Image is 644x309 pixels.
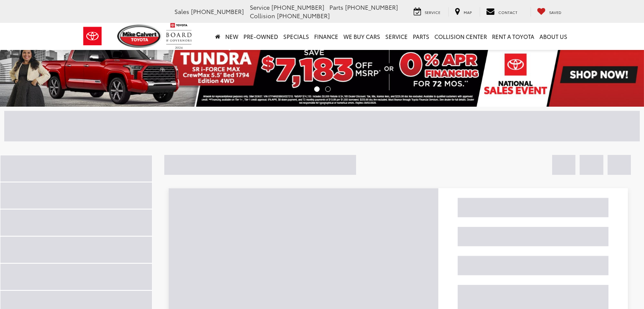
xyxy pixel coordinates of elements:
[223,23,241,50] a: New
[281,23,312,50] a: Specials
[407,7,447,17] a: Service
[448,7,478,17] a: Map
[498,9,517,15] span: Contact
[312,23,341,50] a: Finance
[77,22,108,50] img: Toyota
[213,23,223,50] a: Home
[174,7,189,16] span: Sales
[277,11,330,20] span: [PHONE_NUMBER]
[341,23,383,50] a: WE BUY CARS
[549,9,561,15] span: Saved
[464,9,472,15] span: Map
[432,23,489,50] a: Collision Center
[531,7,568,17] a: My Saved Vehicles
[250,3,270,11] span: Service
[191,7,244,16] span: [PHONE_NUMBER]
[489,23,537,50] a: Rent a Toyota
[117,25,162,48] img: Mike Calvert Toyota
[425,9,440,15] span: Service
[329,3,343,11] span: Parts
[345,3,398,11] span: [PHONE_NUMBER]
[480,7,524,17] a: Contact
[383,23,410,50] a: Service
[537,23,570,50] a: About Us
[271,3,324,11] span: [PHONE_NUMBER]
[250,11,275,20] span: Collision
[410,23,432,50] a: Parts
[241,23,281,50] a: Pre-Owned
